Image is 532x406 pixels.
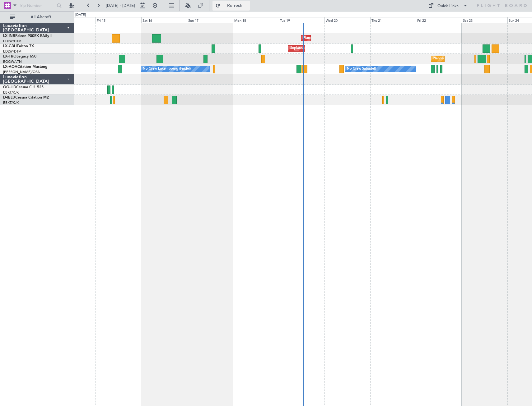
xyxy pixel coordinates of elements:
span: LX-INB [3,34,15,38]
a: EBKT/KJK [3,90,19,95]
input: Trip Number [19,1,55,10]
span: [DATE] - [DATE] [106,3,135,8]
div: Unplanned Maint [GEOGRAPHIC_DATA] ([GEOGRAPHIC_DATA]) [290,44,392,53]
button: Refresh [212,1,250,11]
a: EDLW/DTM [3,49,21,54]
div: Planned Maint [GEOGRAPHIC_DATA] ([GEOGRAPHIC_DATA]) [433,54,531,63]
div: Sat 23 [462,17,507,23]
span: All Aircraft [16,15,66,19]
div: Sun 17 [187,17,233,23]
a: D-IBLUCessna Citation M2 [3,96,49,99]
span: LX-TRO [3,55,16,58]
div: No Crew Luxembourg (Findel) [143,64,191,74]
span: OO-JID [3,85,16,89]
button: All Aircraft [7,12,68,22]
div: Fri 15 [96,17,141,23]
a: EBKT/KJK [3,100,19,105]
span: Refresh [222,3,248,8]
div: Fri 22 [416,17,462,23]
a: LX-INBFalcon 900EX EASy II [3,34,52,38]
a: EDLW/DTM [3,39,21,44]
div: Wed 20 [324,17,370,23]
span: LX-AOA [3,65,17,69]
div: Sat 16 [141,17,187,23]
div: Thu 21 [370,17,416,23]
div: Mon 18 [233,17,279,23]
a: EGGW/LTN [3,59,22,64]
a: LX-AOACitation Mustang [3,65,48,69]
div: Planned Maint Geneva (Cointrin) [303,34,354,43]
button: Quick Links [425,1,471,11]
div: No Crew Sabadell [347,64,376,74]
span: LX-GBH [3,44,17,48]
div: Tue 19 [279,17,324,23]
div: Quick Links [437,3,459,9]
a: OO-JIDCessna CJ1 525 [3,85,44,89]
a: LX-GBHFalcon 7X [3,44,34,48]
a: [PERSON_NAME]/QSA [3,70,40,74]
span: D-IBLU [3,96,15,99]
a: LX-TROLegacy 650 [3,55,36,58]
div: [DATE] [75,12,86,18]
